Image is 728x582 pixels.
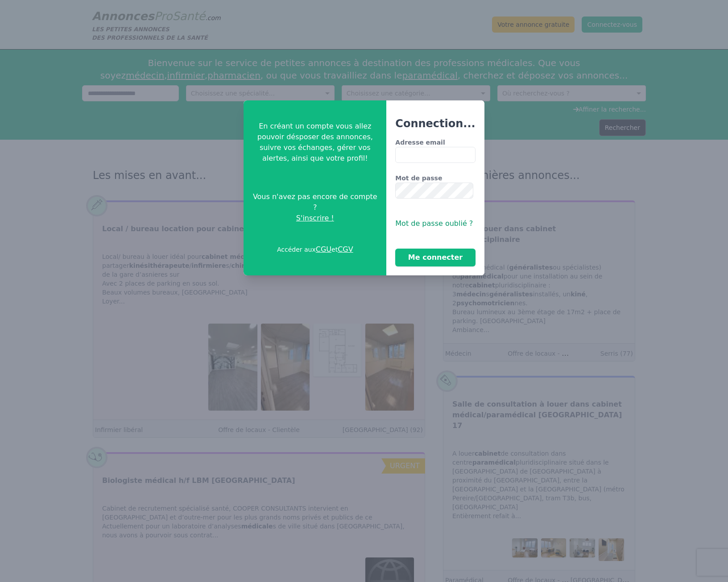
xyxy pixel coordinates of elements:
[395,116,475,131] h3: Connection...
[251,121,379,164] p: En créant un compte vous allez pouvoir désposer des annonces, suivre vos échanges, gérer vos aler...
[277,244,353,255] p: Accéder aux et
[251,191,379,213] span: Vous n'avez pas encore de compte ?
[395,249,475,266] button: Me connecter
[316,245,331,254] a: CGU
[338,245,353,254] a: CGV
[296,213,334,224] span: S'inscrire !
[395,174,475,183] label: Mot de passe
[395,138,475,147] label: Adresse email
[395,219,473,228] span: Mot de passe oublié ?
